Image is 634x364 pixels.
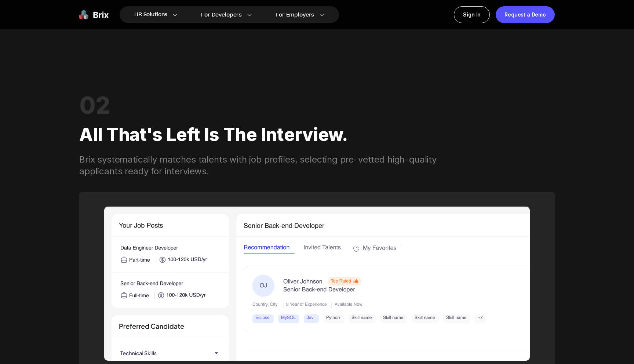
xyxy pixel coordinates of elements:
span: For Developers [201,11,242,19]
span: For Employers [276,11,314,19]
div: All that's left is the interview. [79,116,555,154]
div: 02 [79,95,555,116]
span: HR Solutions [134,9,167,21]
a: Sign In [454,6,490,23]
img: avatar [104,207,530,361]
a: Request a Demo [496,6,555,23]
div: Brix systematically matches talents with job profiles, selecting pre-vetted high-quality applican... [79,154,455,177]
